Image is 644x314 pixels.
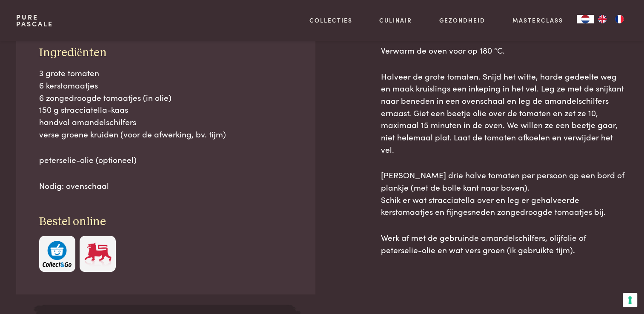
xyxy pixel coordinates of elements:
[43,241,72,267] img: c308188babc36a3a401bcb5cb7e020f4d5ab42f7cacd8327e500463a43eeb86c.svg
[39,214,293,229] h3: Bestel online
[379,16,412,25] a: Culinair
[512,16,563,25] a: Masterclass
[381,194,606,217] span: Schik er wat stracciatella over en leg er gehalveerde kerstomaatjes en fijngesneden zongedroogde ...
[39,154,137,165] span: peterselie-olie (optioneel)
[623,293,637,307] button: Uw voorkeuren voor toestemming voor trackingtechnologieën
[594,15,628,23] ul: Language list
[381,70,624,155] span: Halveer de grote tomaten. Snijd het witte, harde gedeelte weg en maak kruislings een inkeping in ...
[16,14,53,27] a: PurePascale
[577,15,594,23] div: Language
[439,16,485,25] a: Gezondheid
[39,79,98,91] span: 6 kerstomaatjes
[577,15,594,23] a: NL
[39,180,109,191] span: Nodig: ovenschaal
[83,241,112,267] img: Delhaize
[39,103,128,115] span: 150 g stracciatella-kaas
[39,67,99,78] span: 3 grote tomaten
[381,44,505,56] span: Verwarm de oven voor op 180 °C.
[309,16,352,25] a: Collecties
[577,15,628,23] aside: Language selected: Nederlands
[39,116,136,127] span: handvol amandelschilfers
[611,15,628,23] a: FR
[381,231,586,255] span: Werk af met de gebruinde amandelschilfers, olijfolie of peterselie-olie en wat vers groen (ik geb...
[594,15,611,23] a: EN
[39,47,107,59] span: Ingrediënten
[39,91,172,103] span: 6 zongedroogde tomaatjes (in olie)
[381,169,624,193] span: [PERSON_NAME] drie halve tomaten per persoon op een bord of plankje (met de bolle kant naar boven).
[39,128,226,140] span: verse groene kruiden (voor de afwerking, bv. tijm)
